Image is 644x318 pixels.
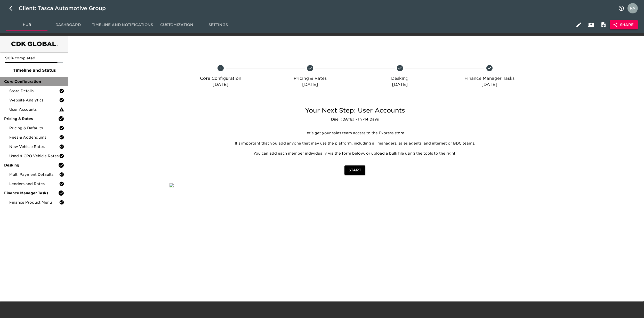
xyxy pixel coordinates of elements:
[170,117,540,122] h6: Due: [DATE] - In -14 Days
[159,22,194,28] span: Customization
[9,107,59,112] span: User Accounts
[4,79,64,84] span: Core Configuration
[9,98,59,103] span: Website Analytics
[344,165,365,175] button: Start
[170,106,540,115] h5: Your Next Step: User Accounts
[220,66,221,70] text: 1
[4,67,64,74] span: Timeline and Status
[4,116,58,121] span: Pricing & Rates
[9,200,59,205] span: Finance Product Menu
[349,167,361,173] span: Start
[5,55,63,61] p: 90% completed
[610,20,638,30] button: Share
[173,151,536,156] p: You can add each member individually via the form below, or upload a bulk file using the tools to...
[357,82,442,88] p: [DATE]
[178,82,263,88] p: [DATE]
[173,141,536,146] p: It's important that you add anyone that may use the platform, including all managers, sales agent...
[170,183,174,187] img: qkibX1zbU72zw90W6Gan%2FTemplates%2FRjS7uaFIXtg43HUzxvoG%2F3e51d9d6-1114-4229-a5bf-f5ca567b6beb.jpg
[9,144,59,149] span: New Vehicle Rates
[19,4,113,12] div: Client: Tasca Automotive Group
[597,19,610,31] button: Internal Notes and Comments
[4,163,58,168] span: Desking
[173,131,536,136] p: Let's get your sales team access to the Express store.
[92,22,153,28] span: Timeline and Notifications
[357,75,442,82] p: Desking
[627,3,638,13] img: Profile
[200,22,236,28] span: Settings
[9,135,59,140] span: Fees & Addendums
[178,75,263,82] p: Core Configuration
[4,190,58,196] span: Finance Manager Tasks
[573,19,585,31] button: Edit Hub
[615,2,627,14] button: notifications
[51,22,86,28] span: Dashboard
[9,88,59,93] span: Store Details
[9,22,44,28] span: Hub
[9,181,59,186] span: Lenders and Rates
[268,75,353,82] p: Pricing & Rates
[447,82,532,88] p: [DATE]
[9,153,59,158] span: Used & CPO Vehicle Rates
[9,125,59,131] span: Pricing & Defaults
[447,75,532,82] p: Finance Manager Tasks
[9,172,59,177] span: Multi Payment Defaults
[614,22,634,28] span: Share
[585,19,597,31] button: Client View
[268,82,353,88] p: [DATE]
